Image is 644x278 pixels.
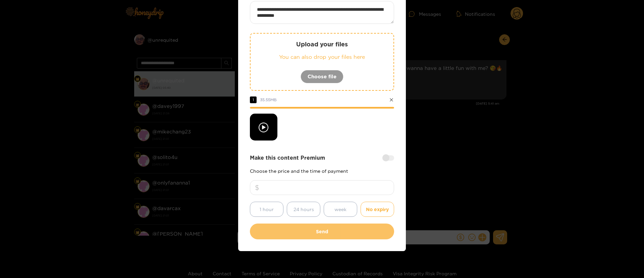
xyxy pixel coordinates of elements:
span: 35.55 MB [260,97,277,102]
button: No expiry [361,202,394,217]
span: 1 hour [260,205,274,213]
button: Send [250,224,394,239]
button: 1 hour [250,202,283,217]
button: week [324,202,357,217]
button: Choose file [301,70,343,83]
span: 24 hours [293,205,314,213]
p: You can also drop your files here [264,53,380,61]
p: Choose the price and the time of payment [250,168,394,173]
span: No expiry [366,205,389,213]
strong: Make this content Premium [250,154,325,162]
span: 1 [250,96,257,103]
button: 24 hours [287,202,320,217]
p: Upload your files [264,40,380,48]
span: week [334,205,346,213]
